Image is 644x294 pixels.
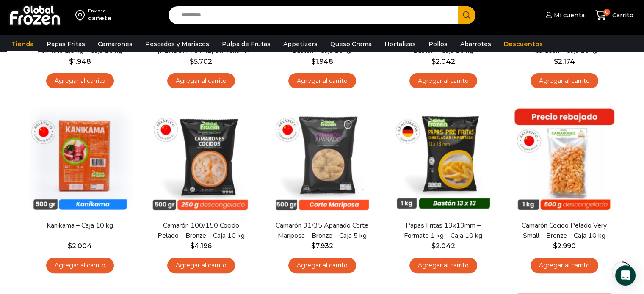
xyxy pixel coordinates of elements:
bdi: 1.948 [311,58,333,66]
bdi: 2.174 [554,58,575,66]
a: Agregar al carrito: “Camarón 31/35 Apanado Corte Mariposa - Bronze - Caja 5 kg” [288,258,356,273]
a: 0 Carrito [593,5,636,25]
a: Queso Crema [326,36,376,52]
span: $ [553,242,557,250]
img: address-field-icon.svg [75,8,88,22]
a: Kanikama – Caja 10 kg [31,221,128,231]
a: Appetizers [279,36,322,52]
a: Agregar al carrito: “Papas Fritas 13x13mm - Formato 1 kg - Caja 10 kg” [409,258,477,273]
span: $ [190,242,194,250]
a: Descuentos [500,36,547,52]
a: Camarón 100/150 Cocido Pelado – Bronze – Caja 10 kg [152,221,249,240]
span: $ [68,242,72,250]
bdi: 5.702 [190,58,212,66]
span: $ [431,242,436,250]
span: 0 [603,9,610,16]
a: Pescados y Mariscos [141,36,213,52]
span: $ [311,242,315,250]
a: Agregar al carrito: “Papas Fritas 7x7mm - Corte Bastón - Caja 10 kg” [409,73,477,89]
a: Agregar al carrito: “Papas Fritas 10x10mm - Corte Bastón - Caja 10 kg” [288,73,356,89]
div: Open Intercom Messenger [615,265,636,286]
a: Pollos [424,36,452,52]
a: Mi cuenta [543,7,585,24]
a: Agregar al carrito: “Papas Fritas Crinkle - Corte Acordeón - Caja 10 kg” [531,73,598,89]
span: $ [554,58,558,66]
div: cañete [88,14,111,22]
a: Abarrotes [456,36,495,52]
a: Camarón 31/35 Apanado Corte Mariposa – Bronze – Caja 5 kg [273,221,370,240]
div: Enviar a [88,8,111,14]
a: Camarón Cocido Pelado Very Small – Bronze – Caja 10 kg [515,221,613,240]
bdi: 7.932 [311,242,333,250]
span: Carrito [610,11,633,19]
span: $ [431,58,436,66]
span: $ [69,58,73,66]
a: Agregar al carrito: “Camarón 36/40 Crudo Pelado sin Vena - Bronze - Caja 10 kg” [167,73,235,89]
a: Agregar al carrito: “Camarón 100/150 Cocido Pelado - Bronze - Caja 10 kg” [167,258,235,273]
bdi: 2.042 [431,58,455,66]
a: Papas Fritas [42,36,89,52]
a: Agregar al carrito: “Papas Fritas 13x13mm - Formato 2,5 kg - Caja 10 kg” [46,73,114,89]
a: Camarones [94,36,137,52]
bdi: 1.948 [69,58,91,66]
span: $ [190,58,194,66]
span: Mi cuenta [552,11,585,19]
a: Agregar al carrito: “Kanikama – Caja 10 kg” [46,258,114,273]
a: Pulpa de Frutas [218,36,275,52]
bdi: 2.042 [431,242,455,250]
bdi: 4.196 [190,242,212,250]
span: $ [311,58,315,66]
button: Search button [458,6,475,24]
a: Tienda [7,36,38,52]
a: Hortalizas [380,36,420,52]
a: Papas Fritas 13x13mm – Formato 1 kg – Caja 10 kg [394,221,492,240]
bdi: 2.004 [68,242,92,250]
bdi: 2.990 [553,242,576,250]
a: Agregar al carrito: “Camarón Cocido Pelado Very Small - Bronze - Caja 10 kg” [531,258,598,273]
